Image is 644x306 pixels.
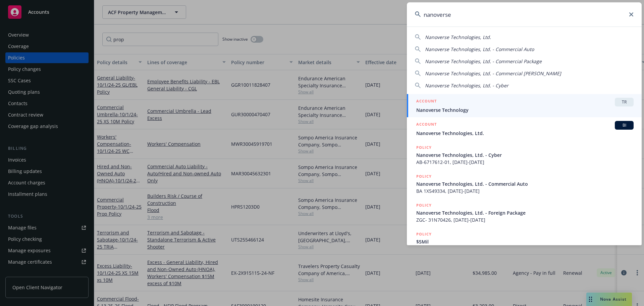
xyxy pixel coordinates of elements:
[416,202,432,209] h5: POLICY
[407,2,642,27] input: Search...
[407,198,642,227] a: POLICYNanoverse Technologies, Ltd. - Foreign PackageZGC- 31N70426, [DATE]-[DATE]
[416,106,634,114] span: Nanoverse Technology
[407,140,642,169] a: POLICYNanoverse Technologies, Ltd. - CyberAB-6717612-01, [DATE]-[DATE]
[416,238,634,245] span: $5Mil
[425,82,508,89] span: Nanoverse Technologies, Ltd. - Cyber
[407,227,642,256] a: POLICY$5Mil
[416,180,634,187] span: Nanoverse Technologies, Ltd. - Commercial Auto
[618,122,631,128] span: BI
[425,34,491,40] span: Nanoverse Technologies, Ltd.
[416,144,432,151] h5: POLICY
[425,46,534,52] span: Nanoverse Technologies, Ltd. - Commercial Auto
[407,94,642,117] a: ACCOUNTTRNanoverse Technology
[416,130,634,137] span: Nanoverse Technologies, Ltd.
[618,99,631,105] span: TR
[416,231,432,237] h5: POLICY
[416,209,634,216] span: Nanoverse Technologies, Ltd. - Foreign Package
[416,121,437,129] h5: ACCOUNT
[416,187,634,194] span: BA 1X549334, [DATE]-[DATE]
[425,58,542,64] span: Nanoverse Technologies, Ltd. - Commercial Package
[416,216,634,223] span: ZGC- 31N70426, [DATE]-[DATE]
[407,117,642,140] a: ACCOUNTBINanoverse Technologies, Ltd.
[416,159,634,166] span: AB-6717612-01, [DATE]-[DATE]
[416,98,437,106] h5: ACCOUNT
[416,173,432,180] h5: POLICY
[407,169,642,198] a: POLICYNanoverse Technologies, Ltd. - Commercial AutoBA 1X549334, [DATE]-[DATE]
[416,151,634,159] span: Nanoverse Technologies, Ltd. - Cyber
[425,70,561,77] span: Nanoverse Technologies, Ltd. - Commercial [PERSON_NAME]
